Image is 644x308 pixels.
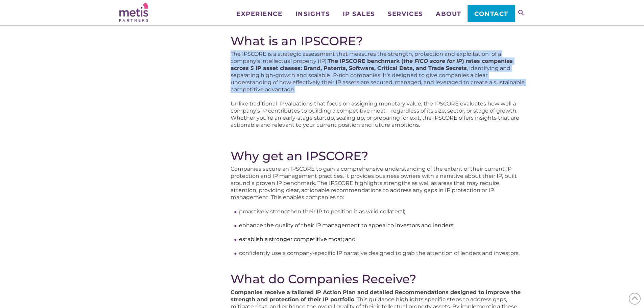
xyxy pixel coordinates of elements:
li: d [239,236,525,243]
span: establish a stronger competitive moat; an [239,236,352,242]
img: Metis Partners [119,2,148,22]
li: proactively strengthen their IP to position it as valid collateral; [239,208,525,215]
p: The IPSCORE is a strategic assessment that measures the strength, protection and exploitation of ... [231,50,525,93]
span: Contact [474,11,508,17]
span: enhance the quality of their IP management to appeal to investors and lenders; [239,222,454,229]
span: About [436,11,461,17]
span: Experience [236,11,282,17]
span: Back to Top [629,293,641,305]
span: Insights [295,11,330,17]
li: confidently use a company-specific IP narrative designed to grab the attention of lenders and inv... [239,250,525,257]
strong: The IPSCORE benchmark ( ) rates companies across 5 IP asset classes: Brand, Patents, Software, Cr... [231,58,513,71]
em: the FICO score for IP [403,58,462,64]
h2: What do Companies Receive? [231,272,525,286]
a: Contact [468,5,515,22]
p: Companies secure an IPSCORE to gain a comprehensive understanding of the extent of their current ... [231,165,525,201]
h2: Why get an IPSCORE? [231,149,525,163]
strong: Companies receive a tailored IP Action Plan and detailed Recommendations designed to improve the ... [231,289,521,303]
h2: What is an IPSCORE? [231,34,525,48]
span: Services [388,11,423,17]
span: IP Sales [343,11,375,17]
p: Unlike traditional IP valuations that focus on assigning monetary value, the IPSCORE evaluates ho... [231,100,525,128]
